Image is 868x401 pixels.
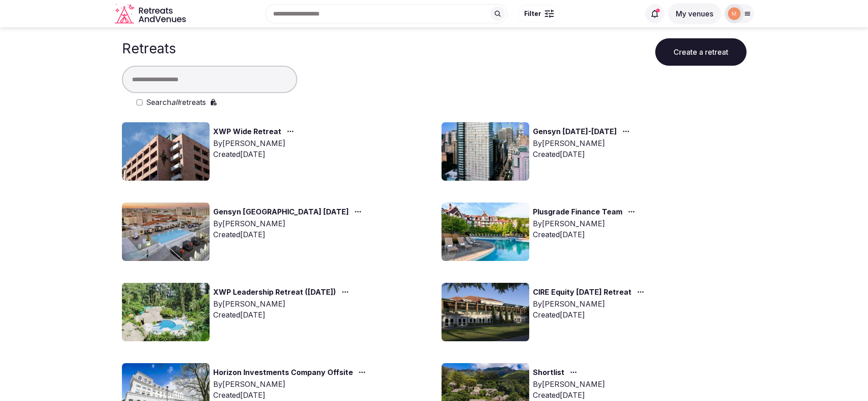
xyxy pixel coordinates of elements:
a: Gensyn [DATE]-[DATE] [533,126,617,138]
div: By [PERSON_NAME] [213,218,365,229]
div: By [PERSON_NAME] [213,379,369,390]
a: Plusgrade Finance Team [533,206,622,218]
label: Search retreats [146,97,206,108]
button: Create a retreat [655,38,747,66]
img: Top retreat image for the retreat: XWP Leadership Retreat (February 2026) [122,283,210,341]
a: Shortlist [533,367,564,379]
div: Created [DATE] [213,149,298,160]
img: Top retreat image for the retreat: Gensyn Lisbon November 2025 [122,203,210,261]
img: Top retreat image for the retreat: CIRE Equity February 2026 Retreat [442,283,529,341]
div: By [PERSON_NAME] [213,298,352,309]
div: Created [DATE] [533,390,605,401]
div: Created [DATE] [533,149,633,160]
img: Top retreat image for the retreat: XWP Wide Retreat [122,122,210,181]
div: By [PERSON_NAME] [533,379,605,390]
button: My venues [668,3,721,24]
img: marina [728,7,741,20]
div: Created [DATE] [213,390,369,401]
a: Gensyn [GEOGRAPHIC_DATA] [DATE] [213,206,349,218]
a: CIRE Equity [DATE] Retreat [533,286,631,298]
div: Created [DATE] [533,309,648,320]
a: Visit the homepage [115,4,188,24]
a: XWP Wide Retreat [213,126,281,138]
div: By [PERSON_NAME] [533,138,633,149]
em: all [171,98,179,107]
div: Created [DATE] [213,309,352,320]
a: XWP Leadership Retreat ([DATE]) [213,286,336,298]
div: Created [DATE] [533,229,639,240]
h1: Retreats [122,40,176,57]
img: Top retreat image for the retreat: Plusgrade Finance Team [442,203,529,261]
span: Filter [524,9,541,18]
div: Created [DATE] [213,229,365,240]
div: By [PERSON_NAME] [533,298,648,309]
img: Top retreat image for the retreat: Gensyn November 9-14, 2025 [442,122,529,181]
button: Filter [518,5,560,22]
div: By [PERSON_NAME] [533,218,639,229]
a: My venues [668,9,721,18]
svg: Retreats and Venues company logo [115,4,188,24]
a: Horizon Investments Company Offsite [213,367,353,379]
div: By [PERSON_NAME] [213,138,298,149]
